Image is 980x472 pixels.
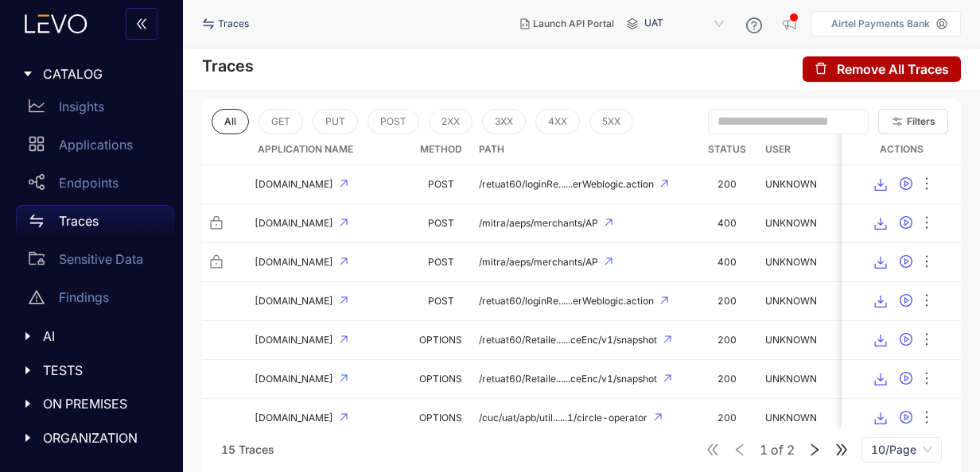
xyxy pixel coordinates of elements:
span: GET [271,116,290,127]
button: GET [259,109,303,134]
span: [DOMAIN_NAME] [255,218,333,229]
span: OPTIONS [419,412,462,424]
span: play-circle [900,294,912,308]
span: double-right [834,443,849,457]
a: Endpoints [16,167,173,205]
p: Endpoints [59,176,119,190]
span: play-circle [900,216,912,230]
th: User [759,134,878,165]
th: Status [695,134,759,165]
span: play-circle [900,255,912,269]
button: 5XX [589,109,633,134]
span: /mitra/aeps/merchants/AP [479,257,598,268]
span: OPTIONS [419,373,462,385]
span: ellipsis [919,292,935,311]
button: Filters [878,109,948,134]
div: ORGANIZATION [10,421,173,455]
span: 2 [787,443,795,457]
button: ellipsis [919,327,935,353]
span: 10/Page [871,438,932,462]
span: Traces [218,18,249,29]
h4: Traces [202,56,254,75]
span: [DOMAIN_NAME] [255,335,333,346]
span: /retuat60/loginRe......erWeblogic.action [479,296,654,307]
span: double-left [135,17,148,32]
p: Sensitive Data [59,252,143,266]
td: 200 [695,399,759,438]
a: Applications [16,129,173,167]
button: ellipsis [919,405,935,431]
span: POST [428,178,454,190]
button: 2XX [429,109,472,134]
span: UNKNOWN [765,295,817,307]
div: ON PREMISES [10,387,173,420]
span: OPTIONS [419,334,462,346]
span: 2XX [441,116,460,127]
span: caret-right [22,331,33,342]
span: [DOMAIN_NAME] [255,179,333,190]
span: POST [380,116,406,127]
button: ellipsis [919,172,935,197]
span: ellipsis [919,370,935,389]
span: UNKNOWN [765,256,817,268]
button: PUT [313,109,358,134]
span: UNKNOWN [765,217,817,229]
span: Filters [907,116,935,127]
td: 400 [695,204,759,243]
span: play-circle [900,177,912,192]
span: delete [815,62,827,76]
td: 200 [695,321,759,360]
span: caret-right [22,398,33,409]
span: ORGANIZATION [43,431,161,445]
a: Insights [16,91,173,129]
span: All [224,116,236,127]
button: deleteRemove All Traces [803,56,961,82]
div: AI [10,319,173,353]
span: caret-right [22,68,33,79]
button: play-circle [893,288,919,314]
span: ellipsis [919,176,935,194]
span: 15 Traces [221,443,274,456]
span: warning [29,289,45,305]
span: TESTS [43,363,161,377]
a: Traces [16,205,173,243]
th: Path [472,134,695,165]
p: Traces [59,214,99,228]
button: ellipsis [919,288,935,314]
span: ellipsis [919,253,935,272]
span: ellipsis [919,215,935,233]
span: POST [428,217,454,229]
span: POST [428,295,454,307]
td: 200 [695,165,759,204]
button: play-circle [893,327,919,353]
td: 200 [695,282,759,321]
button: play-circle [893,366,919,392]
span: ellipsis [919,331,935,350]
span: swap [202,17,218,30]
span: AI [43,329,161,343]
span: CATALOG [43,67,161,81]
span: UAT [644,11,727,37]
td: 400 [695,243,759,282]
button: 3XX [482,109,526,134]
div: TESTS [10,354,173,387]
span: UNKNOWN [765,334,817,346]
span: /retuat60/loginRe......erWeblogic.action [479,179,654,190]
button: All [212,109,249,134]
a: Findings [16,281,173,319]
span: Remove All Traces [837,62,949,76]
span: UNKNOWN [765,373,817,385]
span: 5XX [602,116,620,127]
span: 4XX [548,116,567,127]
span: 1 [760,443,768,457]
span: right [807,443,822,457]
span: /retuat60/Retaile......ceEnc/v1/snapshot [479,373,657,385]
span: play-circle [900,411,912,425]
span: POST [428,256,454,268]
span: /retuat60/Retaile......ceEnc/v1/snapshot [479,335,657,346]
button: ellipsis [919,211,935,236]
p: Airtel Payments Bank [831,18,930,29]
button: POST [367,109,419,134]
button: play-circle [893,172,919,197]
button: Launch API Portal [507,11,627,37]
